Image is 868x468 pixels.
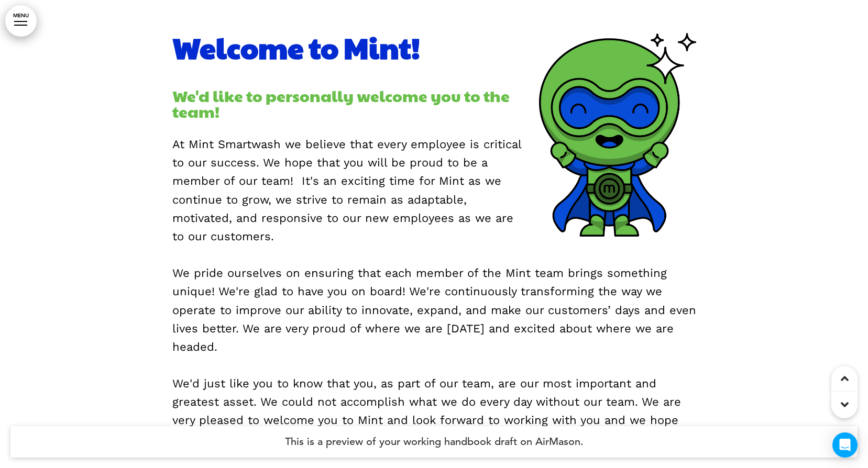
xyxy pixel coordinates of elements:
[10,426,858,458] h4: This is a preview of your working handbook draft on AirMason.
[5,5,37,37] a: MENU
[172,135,696,246] p: At Mint Smartwash we believe that every employee is critical to our success. We hope that you wil...
[172,264,696,356] p: We pride ourselves on ensuring that each member of the Mint team brings something unique! We're g...
[172,88,696,119] h6: We'd like to personally welcome you to the team!
[832,432,858,458] div: Open Intercom Messenger
[172,27,420,68] strong: Welcome to Mint!
[172,374,696,448] p: We'd just like you to know that you, as part of our team, are our most important and greatest ass...
[539,33,696,237] img: 1744598538068-MintSmartwash_MMPoses_Happy.png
